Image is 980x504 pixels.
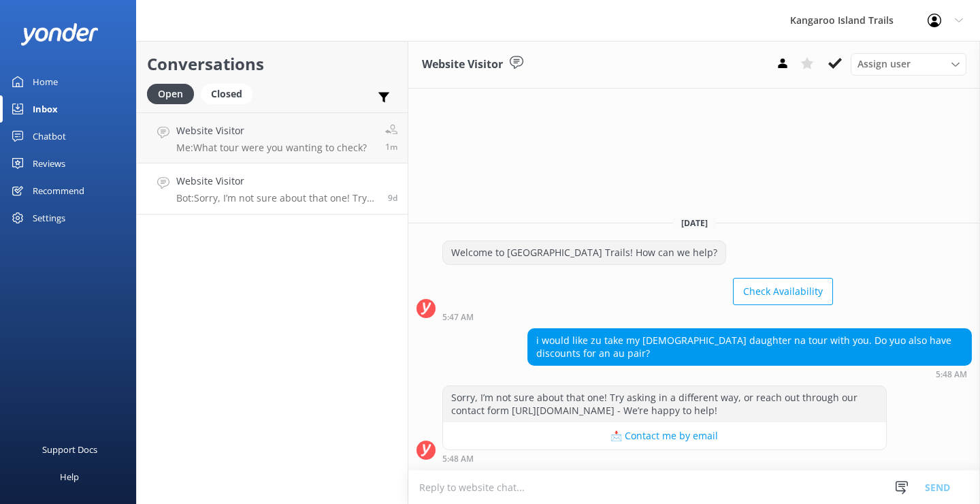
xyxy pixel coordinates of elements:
[33,150,65,177] div: Reviews
[33,123,66,150] div: Chatbot
[20,23,99,46] img: yonder-white-logo.png
[442,455,474,463] strong: 5:48 AM
[33,95,58,123] div: Inbox
[147,86,201,101] a: Open
[673,217,716,229] span: [DATE]
[442,312,833,321] div: Aug 30 2025 05:17am (UTC +09:30) Australia/Adelaide
[33,68,58,95] div: Home
[442,313,474,321] strong: 5:47 AM
[527,369,972,379] div: Aug 30 2025 05:18am (UTC +09:30) Australia/Adelaide
[528,329,971,365] div: i would like zu take my [DEMOGRAPHIC_DATA] daughter na tour with you. Do yuo also have discounts ...
[443,386,886,422] div: Sorry, I’m not sure about that one! Try asking in a different way, or reach out through our conta...
[176,174,378,189] h4: Website Visitor
[388,192,397,204] span: Aug 30 2025 05:18am (UTC +09:30) Australia/Adelaide
[851,53,966,75] div: Assign User
[733,278,833,305] button: Check Availability
[147,84,194,104] div: Open
[422,56,503,74] h3: Website Visitor
[147,51,397,77] h2: Conversations
[443,241,725,264] div: Welcome to [GEOGRAPHIC_DATA] Trails! How can we help?
[443,422,886,450] button: 📩 Contact me by email
[201,84,252,104] div: Closed
[201,86,259,101] a: Closed
[176,142,367,154] p: Me: What tour were you wanting to check?
[857,57,911,72] span: Assign user
[936,371,967,379] strong: 5:48 AM
[176,123,367,138] h4: Website Visitor
[442,454,887,463] div: Aug 30 2025 05:18am (UTC +09:30) Australia/Adelaide
[137,163,408,215] a: Website VisitorBot:Sorry, I’m not sure about that one! Try asking in a different way, or reach ou...
[42,436,97,463] div: Support Docs
[385,141,397,153] span: Sep 08 2025 01:11pm (UTC +09:30) Australia/Adelaide
[137,112,408,163] a: Website VisitorMe:What tour were you wanting to check?1m
[176,192,378,204] p: Bot: Sorry, I’m not sure about that one! Try asking in a different way, or reach out through our ...
[60,463,79,490] div: Help
[33,204,65,232] div: Settings
[33,177,84,204] div: Recommend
